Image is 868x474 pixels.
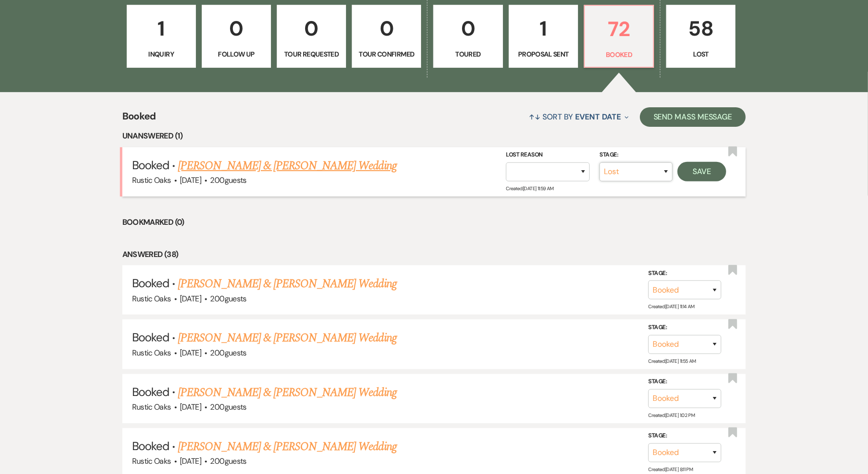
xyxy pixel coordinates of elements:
[599,150,673,160] label: Stage:
[525,104,632,130] button: Sort By Event Date
[509,5,578,68] a: 1Proposal Sent
[648,376,721,387] label: Stage:
[648,357,695,364] span: Created: [DATE] 11:55 AM
[208,49,265,59] p: Follow Up
[283,12,340,45] p: 0
[132,384,169,399] span: Booked
[584,5,654,68] a: 72Booked
[180,348,201,358] span: [DATE]
[515,12,572,45] p: 1
[211,175,247,185] span: 200 guests
[673,12,729,45] p: 58
[132,294,171,304] span: Rustic Oaks
[352,5,421,68] a: 0Tour Confirmed
[440,49,496,59] p: Toured
[132,175,171,185] span: Rustic Oaks
[591,13,647,45] p: 72
[648,322,721,333] label: Stage:
[211,456,247,466] span: 200 guests
[178,329,396,347] a: [PERSON_NAME] & [PERSON_NAME] Wedding
[132,438,169,454] span: Booked
[132,348,171,358] span: Rustic Oaks
[127,5,196,68] a: 1Inquiry
[178,438,396,455] a: [PERSON_NAME] & [PERSON_NAME] Wedding
[648,268,721,279] label: Stage:
[132,402,171,412] span: Rustic Oaks
[180,175,201,185] span: [DATE]
[648,431,721,441] label: Stage:
[648,466,693,473] span: Created: [DATE] 8:11 PM
[180,294,201,304] span: [DATE]
[529,112,540,122] span: ↑↓
[211,294,247,304] span: 200 guests
[132,158,169,173] span: Booked
[648,412,694,418] span: Created: [DATE] 1:02 PM
[132,276,169,291] span: Booked
[433,5,502,68] a: 0Toured
[122,109,156,130] span: Booked
[506,185,553,192] span: Created: [DATE] 11:59 AM
[122,216,746,229] li: Bookmarked (0)
[178,275,396,293] a: [PERSON_NAME] & [PERSON_NAME] Wedding
[208,12,265,45] p: 0
[440,12,496,45] p: 0
[122,130,746,142] li: Unanswered (1)
[677,162,726,181] button: Save
[180,402,201,412] span: [DATE]
[132,330,169,345] span: Booked
[211,348,247,358] span: 200 guests
[358,12,415,45] p: 0
[506,150,590,160] label: Lost Reason
[277,5,346,68] a: 0Tour Requested
[202,5,271,68] a: 0Follow Up
[673,49,729,59] p: Lost
[178,157,396,175] a: [PERSON_NAME] & [PERSON_NAME] Wedding
[132,456,171,466] span: Rustic Oaks
[133,49,190,59] p: Inquiry
[133,12,190,45] p: 1
[648,303,694,310] span: Created: [DATE] 11:14 AM
[180,456,201,466] span: [DATE]
[211,402,247,412] span: 200 guests
[576,112,621,122] span: Event Date
[283,49,340,59] p: Tour Requested
[515,49,572,59] p: Proposal Sent
[358,49,415,59] p: Tour Confirmed
[122,248,746,261] li: Answered (38)
[178,384,396,401] a: [PERSON_NAME] & [PERSON_NAME] Wedding
[591,49,647,60] p: Booked
[640,107,746,127] button: Send Mass Message
[666,5,735,68] a: 58Lost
